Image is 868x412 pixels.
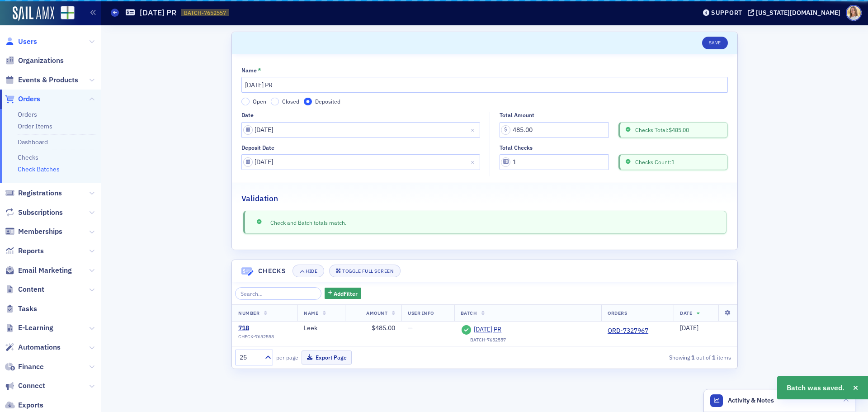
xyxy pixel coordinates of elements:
span: Batch was saved. [787,383,844,393]
span: Orders [608,310,627,316]
button: [US_STATE][DOMAIN_NAME] [748,9,844,16]
a: Organizations [5,56,64,66]
button: Toggle Full Screen [329,265,401,277]
div: Support [711,9,742,17]
span: Content [18,284,44,294]
span: Check and Batch totals match. [264,218,346,227]
span: Registrations [18,188,62,198]
button: Save [702,37,728,49]
span: E-Learning [18,323,53,333]
a: Memberships [5,227,62,237]
div: Toggle Full Screen [342,269,393,274]
span: Automations [18,342,61,352]
span: Deposited [315,98,340,105]
div: Deposit Date [241,144,274,151]
a: View Homepage [54,6,75,21]
div: [US_STATE][DOMAIN_NAME] [756,9,840,17]
a: [DATE] PR [474,326,556,334]
input: Open [241,98,250,106]
h1: [DATE] PR [140,7,176,18]
span: Activity & Notes [728,396,774,405]
input: 0.00 [500,122,609,138]
a: Subscriptions [5,208,63,218]
a: Connect [5,381,45,391]
span: Number [238,310,259,316]
a: Orders [18,110,37,118]
a: ORD-7327967 [608,327,648,335]
div: Date [241,112,254,118]
span: Orders [18,94,40,104]
span: Batch [461,310,477,316]
input: MM/DD/YYYY [241,122,480,138]
div: Hide [306,269,317,274]
span: Memberships [18,227,62,237]
span: Closed [282,98,299,105]
span: $485.00 [669,126,689,133]
span: Events & Products [18,75,78,85]
button: Export Page [302,350,352,365]
span: Reports [18,246,44,256]
input: MM/DD/YYYY [241,154,480,170]
button: Close [468,154,480,170]
span: User Info [408,310,434,316]
div: Leek [304,324,339,332]
a: Exports [5,400,43,410]
a: Reports [5,246,44,256]
span: BATCH-7652557 [184,9,226,17]
span: [DATE] [680,324,698,332]
span: Subscriptions [18,208,63,218]
a: Email Marketing [5,265,72,275]
input: Closed [271,98,279,106]
a: Content [5,284,44,294]
a: Checks [18,153,38,161]
input: Search… [235,287,321,300]
a: Check Batches [18,165,60,173]
div: Total Amount [500,112,534,118]
button: Hide [292,265,324,277]
strong: 1 [690,353,696,361]
a: Automations [5,342,61,352]
span: Connect [18,381,45,391]
a: Dashboard [18,138,48,146]
input: Deposited [304,98,312,106]
span: Email Marketing [18,265,72,275]
label: per page [276,353,298,361]
a: 718 [238,324,274,332]
span: Date [680,310,692,316]
span: Amount [366,310,387,316]
img: SailAMX [13,6,54,21]
img: SailAMX [61,6,75,20]
div: Showing out of items [572,353,731,361]
span: CHECK-7652558 [238,334,274,340]
div: BATCH-7652557 [470,337,506,343]
span: Open [253,98,266,105]
a: Finance [5,362,44,372]
span: Exports [18,400,43,410]
a: Tasks [5,304,37,314]
a: Events & Products [5,75,78,85]
a: Order Items [18,122,52,130]
span: Name [304,310,318,316]
span: Tasks [18,304,37,314]
abbr: This field is required [258,67,261,73]
span: Organizations [18,56,64,66]
span: Checks Count: 1 [633,158,675,166]
a: Users [5,37,37,47]
a: Orders [5,94,40,104]
div: Name [241,67,257,74]
strong: 1 [711,353,717,361]
span: Finance [18,362,44,372]
button: Close [468,122,480,138]
span: Add Filter [334,289,358,298]
a: E-Learning [5,323,53,333]
h4: Checks [258,266,286,276]
span: Checks Total: [633,126,689,134]
h2: Validation [241,193,278,204]
span: — [408,324,413,332]
a: Registrations [5,188,62,198]
span: Users [18,37,37,47]
div: 25 [240,353,259,362]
